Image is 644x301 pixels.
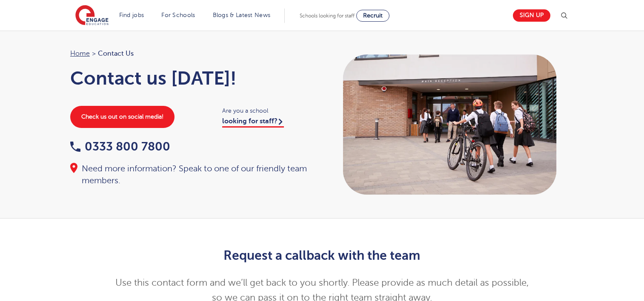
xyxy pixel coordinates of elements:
[363,12,383,19] span: Recruit
[213,12,271,18] a: Blogs & Latest News
[356,10,389,22] a: Recruit
[70,68,314,89] h1: Contact us [DATE]!
[70,48,314,59] nav: breadcrumb
[98,48,134,59] span: Contact Us
[300,13,355,19] span: Schools looking for staff
[161,12,195,18] a: For Schools
[70,106,175,128] a: Check us out on social media!
[513,9,550,22] a: Sign up
[92,50,96,57] span: >
[70,140,170,153] a: 0333 800 7800
[113,248,531,263] h2: Request a callback with the team
[70,163,314,187] div: Need more information? Speak to one of our friendly team members.
[119,12,144,18] a: Find jobs
[222,117,284,128] a: looking for staff?
[75,5,109,26] img: Engage Education
[222,106,314,116] span: Are you a school
[70,50,90,57] a: Home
